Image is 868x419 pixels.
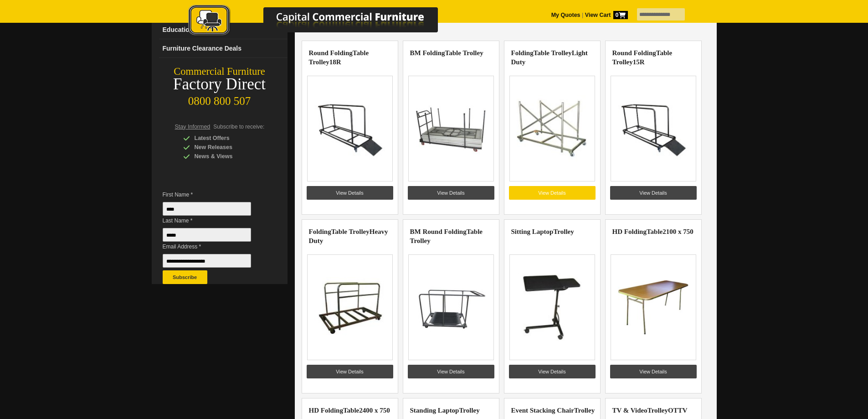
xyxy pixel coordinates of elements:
[410,49,483,57] a: BM FoldingTable Trolley
[331,228,370,235] highlight: Table Trolley
[574,407,595,414] highlight: Trolley
[163,242,265,251] span: Email Address *
[534,49,572,57] highlight: Table Trolley
[551,12,580,18] a: My Quotes
[163,190,265,199] span: First Name *
[183,134,270,143] div: Latest Offers
[612,407,688,414] a: TV & VideoTrolleyOTTV
[647,228,663,235] highlight: Table
[159,39,288,58] a: Furniture Clearance Deals
[183,143,270,152] div: New Releases
[163,228,251,242] input: Last Name *
[307,365,393,378] a: View Details
[159,21,288,39] a: Education Furnituredropdown
[585,12,628,18] strong: View Cart
[152,65,288,78] div: Commercial Furniture
[307,186,393,200] a: View Details
[613,11,628,19] span: 0
[610,186,697,200] a: View Details
[511,49,588,66] a: FoldingTable TrolleyLight Duty
[183,152,270,161] div: News & Views
[612,49,673,66] a: Round FoldingTable Trolley15R
[408,186,494,200] a: View Details
[163,216,265,225] span: Last Name *
[459,407,479,414] highlight: Trolley
[175,124,211,130] span: Stay Informed
[343,407,359,414] highlight: Table
[509,365,596,378] a: View Details
[163,202,251,216] input: First Name *
[583,12,627,18] a: View Cart0
[408,365,494,378] a: View Details
[410,228,483,244] a: BM Round FoldingTable Trolley
[163,5,482,38] img: Capital Commercial Furniture Logo
[163,5,482,41] a: Capital Commercial Furniture Logo
[152,78,288,91] div: Factory Direct
[410,407,480,414] a: Standing LaptopTrolley
[511,407,595,414] a: Event Stacking ChairTrolley
[445,49,483,57] highlight: Table Trolley
[163,270,207,284] button: Subscribe
[612,228,693,235] a: HD FoldingTable2100 x 750
[213,124,264,130] span: Subscribe to receive:
[309,228,388,244] a: FoldingTable TrolleyHeavy Duty
[610,365,697,378] a: View Details
[511,228,574,235] a: Sitting LaptopTrolley
[509,186,596,200] a: View Details
[553,228,574,235] highlight: Trolley
[309,49,369,66] a: Round FoldingTable Trolley18R
[309,407,390,414] a: HD FoldingTable2400 x 750
[152,90,288,108] div: 0800 800 507
[647,407,668,414] highlight: Trolley
[163,254,251,268] input: Email Address *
